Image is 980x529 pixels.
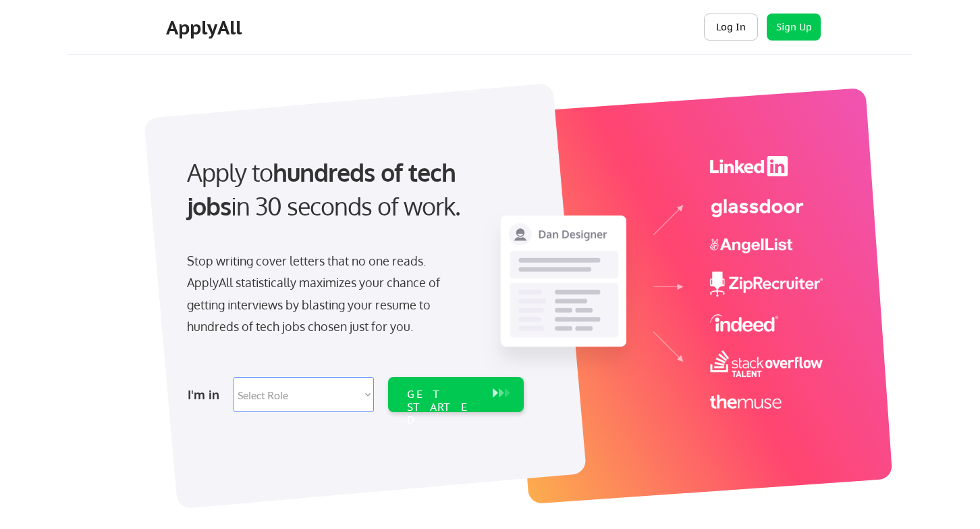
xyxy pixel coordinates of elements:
div: GET STARTED [407,388,479,427]
div: ApplyAll [166,16,246,39]
button: Sign Up [767,14,821,41]
div: Stop writing cover letters that no one reads. ApplyAll statistically maximizes your chance of get... [187,250,464,338]
strong: hundreds of tech jobs [187,157,462,221]
div: I'm in [188,384,225,405]
button: Log In [704,14,758,41]
div: Apply to in 30 seconds of work. [187,155,518,224]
